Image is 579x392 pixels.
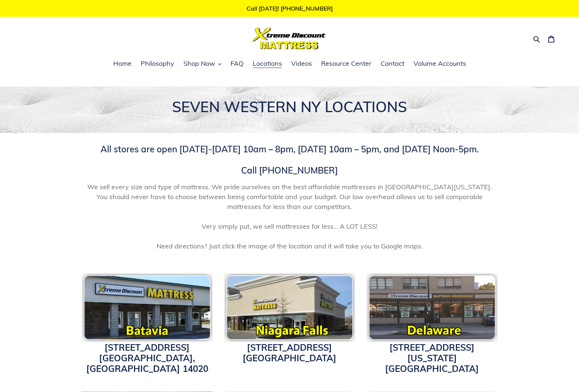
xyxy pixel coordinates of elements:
[410,58,470,69] a: Volume Accounts
[291,59,312,68] span: Videos
[253,28,326,49] img: Xtreme Discount Mattress
[381,59,404,68] span: Contact
[287,58,316,69] a: Videos
[231,59,244,68] span: FAQ
[81,182,498,251] span: We sell every size and type of mattress. We pride ourselves on the best affordable mattresses in ...
[180,58,225,69] button: Shop Now
[141,59,174,68] span: Philosophy
[183,59,215,68] span: Shop Now
[86,342,208,374] a: [STREET_ADDRESS][GEOGRAPHIC_DATA], [GEOGRAPHIC_DATA] 14020
[414,59,466,68] span: Volume Accounts
[113,59,132,68] span: Home
[110,58,135,69] a: Home
[81,273,213,342] img: pf-c8c7db02--bataviaicon.png
[100,144,479,176] span: All stores are open [DATE]-[DATE] 10am – 8pm, [DATE] 10am – 5pm, and [DATE] Noon-5pm. Call [PHONE...
[321,59,372,68] span: Resource Center
[137,58,178,69] a: Philosophy
[224,273,355,342] img: Xtreme Discount Mattress Niagara Falls
[317,58,375,69] a: Resource Center
[385,342,479,374] a: [STREET_ADDRESS][US_STATE][GEOGRAPHIC_DATA]
[377,58,408,69] a: Contact
[243,342,336,364] a: [STREET_ADDRESS][GEOGRAPHIC_DATA]
[227,58,247,69] a: FAQ
[249,58,286,69] a: Locations
[253,59,282,68] span: Locations
[366,273,498,342] img: pf-118c8166--delawareicon.png
[172,98,407,116] span: SEVEN WESTERN NY LOCATIONS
